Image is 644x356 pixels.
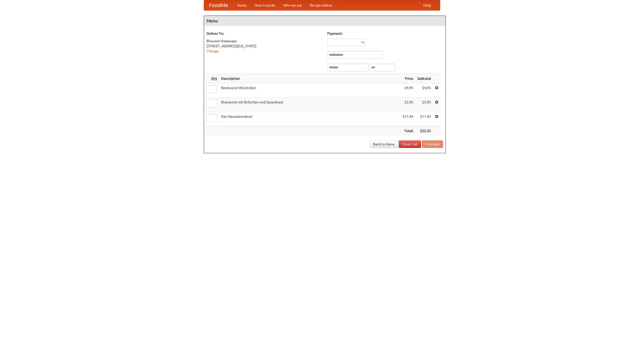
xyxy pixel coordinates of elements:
[219,83,400,98] td: Bockwurst Würstchen
[415,126,433,136] th: $22.35
[415,74,433,83] th: Subtotal
[219,74,400,83] th: Description
[422,140,443,148] button: Purchase
[419,0,435,10] a: Help
[400,112,415,126] td: $11.45
[251,0,279,10] a: How it works
[370,140,398,148] a: Back to Menu
[207,49,219,53] a: Change
[204,16,446,26] h4: Menu
[306,0,336,10] a: Recipe videos
[207,38,322,44] div: Blossom Hadawaye
[415,112,433,126] td: $11.45
[415,83,433,98] td: $4.95
[233,0,251,10] a: Home
[207,31,322,36] h5: Deliver To:
[204,0,233,10] a: FoodMe
[204,74,219,83] th: Qty
[400,83,415,98] td: $4.95
[400,126,415,136] th: Total:
[219,112,400,126] td: Das Hausmannskost
[327,31,443,36] h5: Payment:
[219,98,400,112] td: Bratwurst mit Brötchen und Sauerkraut
[207,44,322,49] div: [STREET_ADDRESS][US_STATE]
[415,98,433,112] td: $5.95
[399,140,421,148] a: Clear Cart
[400,98,415,112] td: $5.95
[400,74,415,83] th: Price
[279,0,306,10] a: Who we are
